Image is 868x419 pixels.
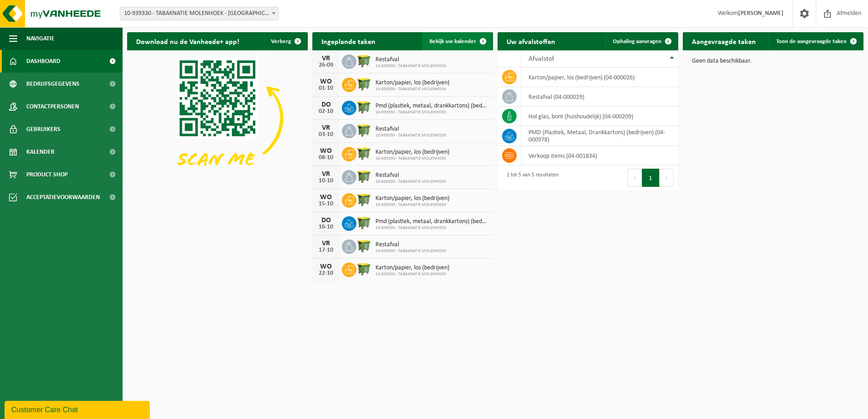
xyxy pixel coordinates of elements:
img: Download de VHEPlus App [127,50,308,186]
img: WB-1100-HPE-GN-50 [356,192,372,207]
img: WB-1100-HPE-GN-50 [356,238,372,253]
h2: Ingeplande taken [312,32,385,50]
span: 10-939330 - TABAKNATIE MOLENHOEK - MEERDONK [120,7,278,20]
span: Ophaling aanvragen [613,39,661,44]
span: 10-939330 - TABAKNATIE MOLENHOEK [375,133,446,138]
td: verkoop items (04-001834) [522,146,678,166]
td: karton/papier, los (bedrijven) (04-000026) [522,68,678,87]
span: 10-939330 - TABAKNATIE MOLENHOEK [375,202,449,208]
td: restafval (04-000029) [522,87,678,107]
div: 01-10 [317,85,335,92]
div: 26-09 [317,62,335,68]
h2: Uw afvalstoffen [498,32,564,50]
span: Karton/papier, los (bedrijven) [375,195,449,202]
div: 02-10 [317,108,335,115]
img: WB-1100-HPE-GN-50 [356,53,372,68]
span: Restafval [375,126,446,133]
img: WB-1100-HPE-GN-50 [356,99,372,115]
span: Karton/papier, los (bedrijven) [375,264,449,272]
div: WO [317,78,335,85]
button: Verberg [264,32,307,50]
span: Restafval [375,172,446,179]
img: WB-1100-HPE-GN-50 [356,146,372,161]
td: hol glas, bont (huishoudelijk) (04-000209) [522,107,678,126]
span: 10-939330 - TABAKNATIE MOLENHOEK [375,63,446,69]
p: Geen data beschikbaar. [692,58,854,64]
div: VR [317,171,335,178]
div: DO [317,101,335,108]
iframe: chat widget [5,399,152,419]
div: 10-10 [317,178,335,184]
a: Bekijk uw kalender [422,32,492,50]
span: Kalender [26,141,54,163]
div: WO [317,194,335,201]
div: 17-10 [317,247,335,253]
span: Gebruikers [26,118,60,141]
span: 10-939330 - TABAKNATIE MOLENHOEK - MEERDONK [120,7,279,20]
span: 10-939330 - TABAKNATIE MOLENHOEK [375,179,446,185]
span: 10-939330 - TABAKNATIE MOLENHOEK [375,87,449,92]
div: 22-10 [317,270,335,277]
div: WO [317,263,335,270]
img: WB-1100-HPE-GN-50 [356,261,372,277]
strong: [PERSON_NAME] [738,10,784,17]
span: Toon de aangevraagde taken [776,39,847,44]
div: 08-10 [317,155,335,161]
h2: Aangevraagde taken [683,32,765,50]
button: 1 [642,169,660,187]
img: WB-1100-HPE-GN-50 [356,215,372,230]
span: Contactpersonen [26,95,79,118]
span: Verberg [271,39,291,44]
span: Restafval [375,241,446,248]
span: Pmd (plastiek, metaal, drankkartons) (bedrijven) [375,218,488,225]
span: Karton/papier, los (bedrijven) [375,149,449,156]
td: PMD (Plastiek, Metaal, Drankkartons) (bedrijven) (04-000978) [522,126,678,146]
span: Bekijk uw kalender [429,39,476,44]
span: 10-939330 - TABAKNATIE MOLENHOEK [375,225,488,231]
span: Karton/papier, los (bedrijven) [375,79,449,87]
div: 16-10 [317,224,335,230]
div: VR [317,124,335,132]
img: WB-1100-HPE-GN-50 [356,76,372,92]
span: 10-939330 - TABAKNATIE MOLENHOEK [375,110,488,115]
div: 03-10 [317,132,335,138]
span: Pmd (plastiek, metaal, drankkartons) (bedrijven) [375,102,488,110]
span: Restafval [375,56,446,63]
a: Ophaling aanvragen [606,32,677,50]
span: 10-939330 - TABAKNATIE MOLENHOEK [375,248,446,254]
span: Bedrijfsgegevens [26,73,79,95]
button: Next [660,169,674,187]
span: 10-939330 - TABAKNATIE MOLENHOEK [375,156,449,161]
span: Acceptatievoorwaarden [26,186,100,209]
a: Toon de aangevraagde taken [769,32,863,50]
div: 15-10 [317,201,335,207]
img: WB-1100-HPE-GN-50 [356,169,372,184]
span: Product Shop [26,163,68,186]
span: Navigatie [26,27,54,50]
span: 10-939330 - TABAKNATIE MOLENHOEK [375,272,449,277]
div: 1 tot 5 van 5 resultaten [502,168,558,188]
div: VR [317,55,335,62]
div: VR [317,240,335,247]
span: Dashboard [26,50,60,73]
div: DO [317,217,335,224]
button: Previous [627,169,642,187]
span: Afvalstof [528,55,554,63]
div: WO [317,147,335,155]
img: WB-1100-HPE-GN-50 [356,122,372,138]
h2: Download nu de Vanheede+ app! [127,32,248,50]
